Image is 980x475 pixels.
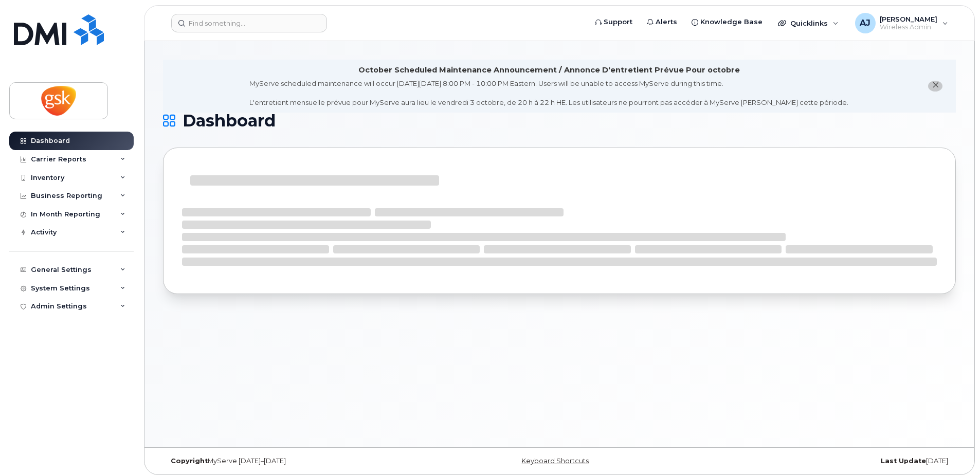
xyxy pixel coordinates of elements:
[183,113,276,129] span: Dashboard
[358,65,740,76] div: October Scheduled Maintenance Announcement / Annonce D'entretient Prévue Pour octobre
[521,457,589,465] a: Keyboard Shortcuts
[249,79,848,107] div: MyServe scheduled maintenance will occur [DATE][DATE] 8:00 PM - 10:00 PM Eastern. Users will be u...
[171,457,208,465] strong: Copyright
[881,457,926,465] strong: Last Update
[928,81,942,92] button: close notification
[692,457,956,465] div: [DATE]
[163,457,427,465] div: MyServe [DATE]–[DATE]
